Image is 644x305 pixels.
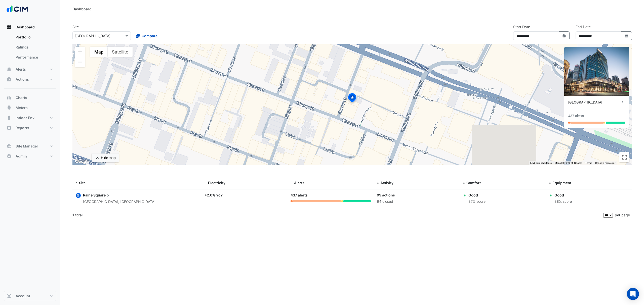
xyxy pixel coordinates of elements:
[468,199,486,205] div: 87% score
[108,47,133,57] button: Show satellite imagery
[4,291,56,301] button: Account
[93,192,111,198] span: Square
[7,67,12,72] app-icon: Alerts
[12,52,56,62] a: Performance
[7,95,12,100] app-icon: Charts
[377,199,457,205] div: 94 closed
[4,141,56,151] button: Site Manager
[16,293,30,298] span: Account
[7,144,12,149] app-icon: Site Manager
[16,115,34,120] span: Indoor Env
[133,31,161,40] button: Compare
[75,47,85,57] button: Zoom in
[554,199,572,205] div: 88% score
[568,113,584,119] div: 437 alerts
[4,74,56,84] button: Actions
[530,161,552,165] button: Keyboard shortcuts
[75,57,85,67] button: Zoom out
[7,115,12,120] app-icon: Indoor Env
[12,32,56,42] a: Portfolio
[4,151,56,161] button: Admin
[576,24,591,29] label: End Date
[92,154,119,162] button: Hide map
[142,33,157,38] span: Compare
[16,67,26,72] span: Alerts
[568,100,620,105] div: [GEOGRAPHIC_DATA]
[205,193,223,197] a: +2.0% YoY
[4,113,56,123] button: Indoor Env
[7,105,12,110] app-icon: Meters
[585,162,592,164] a: Terms (opens in new tab)
[7,125,12,130] app-icon: Reports
[16,125,29,130] span: Reports
[377,193,395,197] a: 99 actions
[16,95,27,100] span: Charts
[4,22,56,32] button: Dashboard
[624,34,629,38] fa-icon: Select Date
[4,93,56,103] button: Charts
[555,162,582,164] span: Map data ©2025 Google
[16,144,38,149] span: Site Manager
[554,192,572,198] div: Good
[347,92,358,105] img: site-pin-selected.svg
[552,181,571,185] span: Equipment
[562,34,567,38] fa-icon: Select Date
[74,158,90,165] img: Google
[90,47,108,57] button: Show street map
[4,123,56,133] button: Reports
[627,288,639,300] div: Open Intercom Messenger
[83,193,93,197] span: Raine
[4,64,56,74] button: Alerts
[16,154,27,159] span: Admin
[7,154,12,159] app-icon: Admin
[291,192,371,198] div: 437 alerts
[4,32,56,64] div: Dashboard
[79,181,86,185] span: Site
[564,47,629,96] img: Raine Square
[294,181,304,185] span: Alerts
[7,77,12,82] app-icon: Actions
[466,181,481,185] span: Comfort
[12,42,56,52] a: Ratings
[4,103,56,113] button: Meters
[16,77,29,82] span: Actions
[83,199,155,205] div: [GEOGRAPHIC_DATA], [GEOGRAPHIC_DATA]
[72,209,602,221] div: 1 total
[72,6,92,12] div: Dashboard
[72,24,79,29] label: Site
[6,4,29,14] img: Company Logo
[16,25,35,30] span: Dashboard
[468,192,486,198] div: Good
[615,213,630,217] span: per page
[595,162,615,164] a: Report a map error
[380,181,393,185] span: Activity
[208,181,225,185] span: Electricity
[16,105,28,110] span: Meters
[7,25,12,30] app-icon: Dashboard
[101,155,116,161] div: Hide map
[619,152,629,162] button: Toggle fullscreen view
[74,158,90,165] a: Open this area in Google Maps (opens a new window)
[513,24,530,29] label: Start Date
